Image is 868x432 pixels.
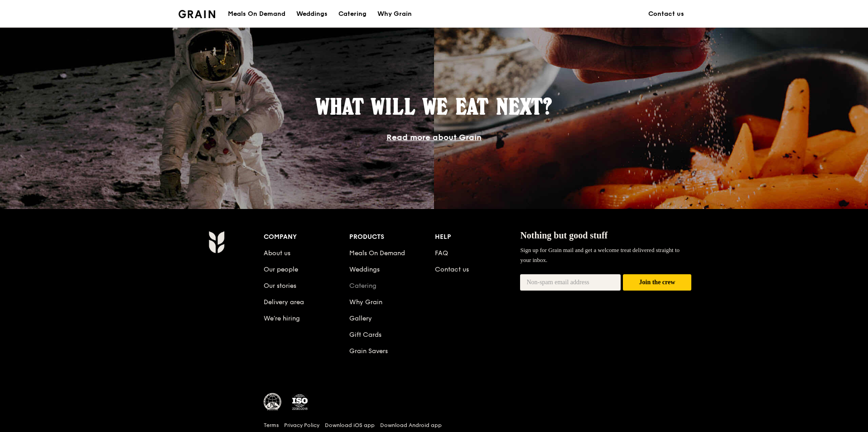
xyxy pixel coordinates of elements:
[349,249,405,257] a: Meals On Demand
[264,315,300,322] a: We’re hiring
[520,274,621,291] input: Non-spam email address
[435,231,521,243] div: Help
[284,422,319,429] a: Privacy Policy
[228,0,285,28] div: Meals On Demand
[435,266,469,273] a: Contact us
[372,0,417,28] a: Why Grain
[377,0,412,28] div: Why Grain
[349,347,388,355] a: Grain Savers
[264,393,282,411] img: MUIS Halal Certified
[349,266,380,273] a: Weddings
[520,247,680,263] span: Sign up for Grain mail and get a welcome treat delivered straight to your inbox.
[349,315,372,322] a: Gallery
[264,282,296,290] a: Our stories
[264,422,279,429] a: Terms
[264,231,349,243] div: Company
[264,266,298,273] a: Our people
[349,282,376,290] a: Catering
[291,0,333,28] a: Weddings
[325,422,375,429] a: Download iOS app
[264,298,304,306] a: Delivery area
[380,422,442,429] a: Download Android app
[349,298,382,306] a: Why Grain
[435,249,448,257] a: FAQ
[178,10,215,18] img: Grain
[623,274,691,291] button: Join the crew
[386,132,482,142] a: Read more about Grain
[291,393,309,411] img: ISO Certified
[338,0,366,28] div: Catering
[333,0,372,28] a: Catering
[643,0,690,28] a: Contact us
[264,249,290,257] a: About us
[349,331,381,339] a: Gift Cards
[208,231,224,253] img: Grain
[349,231,435,243] div: Products
[296,0,328,28] div: Weddings
[520,230,608,240] span: Nothing but good stuff
[316,93,552,120] span: What will we eat next?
